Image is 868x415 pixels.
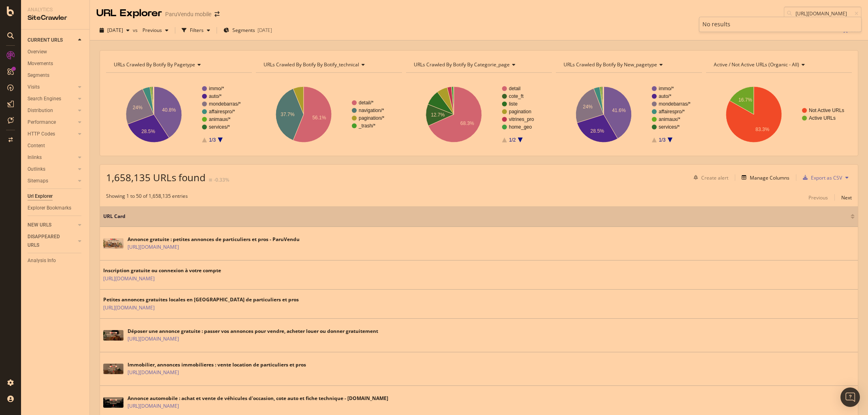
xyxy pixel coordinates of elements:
div: Export as CSV [811,174,842,181]
text: navigation/* [359,108,384,113]
text: 24% [133,105,143,110]
img: main image [103,238,123,249]
div: Previous [808,194,828,201]
div: No results [702,20,858,28]
img: main image [103,397,123,408]
button: Filters [179,24,213,37]
a: Visits [28,83,76,91]
div: Performance [28,118,56,127]
text: 1/3 [659,137,666,143]
span: URLs Crawled By Botify By pagetype [114,61,195,68]
div: Explorer Bookmarks [28,204,71,212]
text: Not Active URLs [809,108,844,113]
a: [URL][DOMAIN_NAME] [128,335,179,343]
span: Segments [232,27,255,34]
a: Analysis Info [28,256,84,265]
div: Déposer une annonce gratuite : passer vos annonces pour vendre, acheter louer ou donner gratuitement [128,328,378,335]
span: 1,658,135 URLs found [106,171,206,184]
a: Movements [28,59,84,68]
div: Inscription gratuite ou connexion à votre compte [103,267,221,274]
a: Overview [28,48,84,56]
img: main image [103,330,123,341]
a: [URL][DOMAIN_NAME] [128,243,179,251]
a: Url Explorer [28,192,84,201]
div: DISAPPEARED URLS [28,233,68,250]
div: Sitemaps [28,177,48,185]
text: pagination/* [359,115,385,121]
div: Analytics [28,6,83,13]
div: -0.33% [214,176,229,183]
a: Performance [28,118,76,127]
div: Visits [28,83,40,91]
div: Showing 1 to 50 of 1,658,135 entries [106,193,188,202]
text: 37.7% [281,112,295,117]
div: [DATE] [257,27,272,34]
span: URLs Crawled By Botify By botify_technical [264,61,359,68]
button: Export as CSV [800,171,842,184]
div: URL Explorer [96,6,162,20]
text: mondebarras/* [659,101,691,107]
text: auto/* [209,93,222,99]
a: Explorer Bookmarks [28,204,84,212]
div: Open Intercom Messenger [840,387,860,407]
button: Create alert [690,171,728,184]
text: mondebarras/* [209,101,241,107]
a: NEW URLS [28,221,76,229]
text: 1/3 [209,137,216,143]
div: A chart. [406,79,552,150]
div: Annonce gratuite : petites annonces de particuliers et pros - ParuVendu [128,236,300,243]
text: detail [509,86,521,91]
a: [URL][DOMAIN_NAME] [103,304,155,312]
a: Distribution [28,106,76,115]
a: CURRENT URLS [28,36,76,44]
div: Search Engines [28,95,61,103]
svg: A chart. [556,79,702,150]
text: 12.7% [431,112,445,118]
h4: URLs Crawled By Botify By new_pagetype [562,58,694,71]
a: Outlinks [28,165,76,174]
span: URL Card [103,213,849,220]
div: Petites annonces gratuites locales en [GEOGRAPHIC_DATA] de particuliers et pros [103,296,299,303]
a: Sitemaps [28,177,76,185]
span: Previous [139,27,162,34]
h4: URLs Crawled By Botify By botify_technical [262,58,394,71]
div: Filters [190,27,204,34]
div: Create alert [701,174,728,181]
span: URLs Crawled By Botify By categorie_page [414,61,510,68]
span: 2025 Aug. 25th [107,27,123,34]
text: 83.3% [755,127,769,132]
a: [URL][DOMAIN_NAME] [128,402,179,410]
div: Outlinks [28,165,45,174]
text: 16.7% [738,97,752,103]
div: SiteCrawler [28,13,83,23]
text: services/* [659,124,680,130]
text: _trash/* [358,123,376,129]
div: Annonce automobile : achat et vente de véhicules d'occasion, cote auto et fiche technique - [DOMA... [128,395,388,402]
a: Segments [28,71,84,80]
text: affairespro/* [659,109,685,114]
a: Content [28,142,84,150]
text: affairespro/* [209,109,235,114]
svg: A chart. [706,79,852,150]
text: immo/* [209,86,224,91]
text: services/* [209,124,230,130]
text: 40.8% [162,107,176,113]
text: 28.5% [590,128,604,134]
text: 56.1% [313,115,326,121]
a: [URL][DOMAIN_NAME] [128,368,179,377]
text: cote_ft [509,93,524,99]
div: Inlinks [28,153,42,162]
a: Inlinks [28,153,76,162]
text: Active URLs [809,115,836,121]
text: auto/* [659,93,672,99]
input: Find a URL [784,6,862,21]
button: Previous [808,193,828,202]
div: HTTP Codes [28,130,55,138]
button: Previous [139,24,172,37]
div: Immobilier, annonces immobilieres : vente location de particuliers et pros [128,361,306,368]
text: detail/* [359,100,374,106]
div: Distribution [28,106,53,115]
div: arrow-right-arrow-left [215,11,219,17]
